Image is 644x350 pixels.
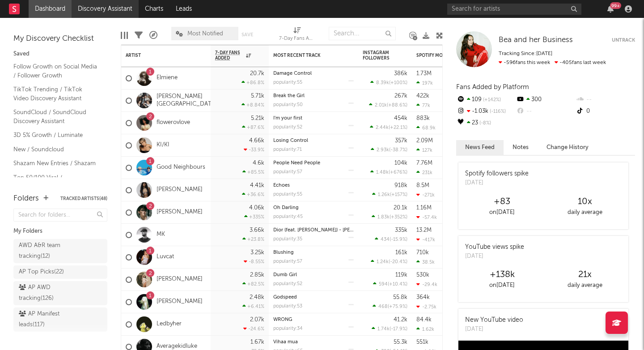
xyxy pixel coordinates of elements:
span: -38.7 % [390,148,406,153]
div: WRONG [273,317,354,322]
div: Edit Columns [121,22,128,48]
div: 2.07k [250,317,264,323]
span: 468 [378,304,388,309]
div: 2.85k [250,272,264,278]
div: 530k [416,272,429,278]
a: I'm your first [273,116,302,121]
input: Search for artists [447,4,581,15]
a: SoundCloud / SoundCloud Discovery Assistant [13,107,98,126]
div: 4.6k [253,160,264,166]
a: Losing Control [273,138,308,143]
div: Filters [135,22,143,48]
div: I'm your first [273,116,354,121]
div: People Need People [273,161,354,166]
div: Dumb Girl [273,273,354,277]
span: 8.39k [376,81,389,85]
div: 13.2M [416,227,432,233]
div: -24.6 % [243,326,264,332]
div: 551k [416,339,428,345]
div: daily average [543,207,626,218]
span: -17.9 % [391,327,406,332]
a: People Need People [273,161,320,166]
div: Oh Darling [273,205,354,210]
div: ( ) [372,326,407,332]
a: Echoes [273,183,290,188]
div: popularity: 55 [273,192,302,197]
span: 2.44k [376,125,389,130]
a: Dior (feat. [PERSON_NAME]) - [PERSON_NAME] Remix [273,228,397,233]
span: +676 % [390,170,406,175]
div: 422k [416,93,429,99]
span: 7-Day Fans Added [215,50,244,61]
div: 300 [516,94,575,106]
div: ( ) [373,281,407,287]
a: AP AWD tracking(126) [13,281,107,305]
div: -8.55 % [244,259,264,265]
div: Vihaa mua [273,340,354,345]
div: ( ) [372,214,407,220]
div: 2.09M [416,138,433,144]
div: popularity: 52 [273,125,302,130]
div: 41.2k [394,317,407,323]
div: popularity: 57 [273,259,302,264]
button: Change History [538,140,597,155]
div: 1.62k [416,326,434,332]
span: +100 % [390,81,406,85]
div: popularity: 71 [273,147,302,152]
div: 4.66k [249,138,264,144]
div: 335k [395,227,407,233]
div: +82.5 % [242,281,264,287]
div: 10 x [543,196,626,207]
div: Spotify Monthly Listeners [416,53,483,58]
div: 23 [456,117,516,129]
div: 1.16M [416,205,432,211]
div: Dior (feat. Chrystal) - Emily Nash Remix [273,228,354,233]
div: 710k [416,250,429,256]
div: -33.9 % [244,147,264,153]
div: [DATE] [465,179,529,188]
div: +335 % [244,214,264,220]
div: 4.41k [250,183,264,188]
span: +22.1 % [390,125,406,130]
div: 231k [416,170,432,175]
div: popularity: 45 [273,214,303,219]
div: ( ) [369,102,407,108]
div: -1.03k [456,106,516,117]
input: Search for folders... [13,209,107,222]
div: 7-Day Fans Added (7-Day Fans Added) [279,22,315,48]
div: +87.6 % [242,124,264,130]
div: AWD A&R team tracking ( 12 ) [19,240,82,262]
div: ( ) [370,124,407,130]
div: 1.67k [250,339,264,345]
a: [PERSON_NAME] [157,298,203,306]
div: 7.76M [416,160,432,166]
a: AWD A&R team tracking(12) [13,239,107,263]
div: 127k [416,147,432,153]
a: Oh Darling [273,205,299,210]
div: Instagram Followers [363,50,394,61]
div: AP Manifest leads ( 117 ) [19,309,82,330]
div: 20.7k [250,71,264,77]
div: 20.1k [394,205,407,211]
div: 386k [394,71,407,77]
a: 3D 5% Growth / Luminate [13,130,98,140]
a: Ledbyher [157,320,182,328]
span: -8 % [478,121,491,126]
a: Bea and her Business [499,36,573,45]
a: AP Manifest leads(117) [13,307,107,332]
div: 8.5M [416,183,429,188]
div: daily average [543,280,626,291]
span: +88.6 % [388,103,406,108]
span: Fans Added by Platform [456,84,529,90]
div: ( ) [370,169,407,175]
span: +352 % [391,215,406,220]
div: -57.4k [416,214,437,220]
div: popularity: 34 [273,326,303,331]
span: 2.93k [377,148,389,153]
a: Good Neighbours [157,164,205,171]
div: 38.5k [416,259,435,265]
div: 3.25k [250,250,264,256]
span: 1.48k [376,170,389,175]
span: 1.74k [377,327,390,332]
a: TikTok Trending / TikTok Video Discovery Assistant [13,85,98,103]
